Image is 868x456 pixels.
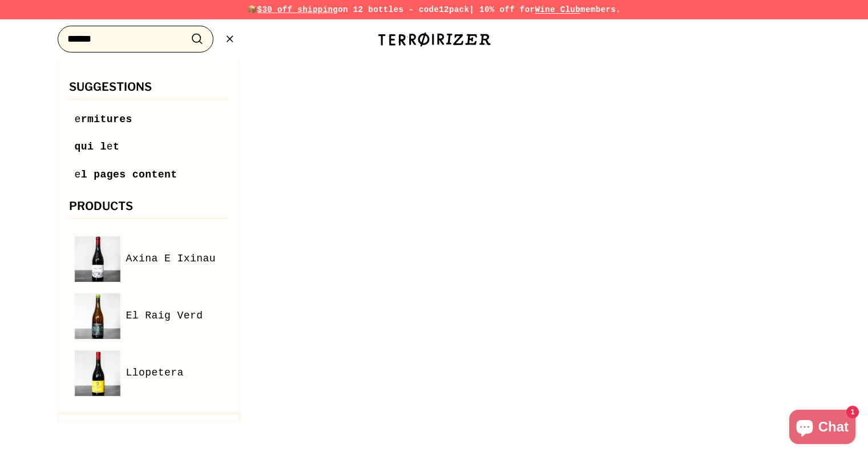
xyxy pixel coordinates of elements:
a: Wine Club [535,5,580,14]
p: 📦 on 12 bottles - code | 10% off for members. [29,3,839,16]
inbox-online-store-chat: Shopify online store chat [786,410,859,447]
span: qui l [75,141,107,152]
a: Axina E Ixinau Axina E Ixinau [75,236,223,282]
strong: 12pack [439,5,469,14]
span: Llopetera [126,365,184,381]
mark: e [107,141,113,152]
img: Llopetera [75,350,120,396]
img: El Raig Verd [75,293,120,339]
h3: Suggestions [69,81,229,100]
span: t [113,141,119,152]
span: El Raig Verd [126,308,203,324]
mark: e [75,114,81,125]
span: $30 off shipping [257,5,338,14]
a: ermitures [75,111,223,128]
span: rmitures [81,114,132,125]
h3: Products [69,200,229,219]
a: El Raig Verd El Raig Verd [75,293,223,339]
a: Llopetera Llopetera [75,350,223,396]
a: el pages content [75,167,223,183]
button: Show all results for "e" [58,413,240,442]
span: Axina E Ixinau [126,251,216,267]
img: Axina E Ixinau [75,236,120,282]
a: qui let [75,139,223,155]
span: l pages content [81,169,177,180]
mark: e [75,169,81,180]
